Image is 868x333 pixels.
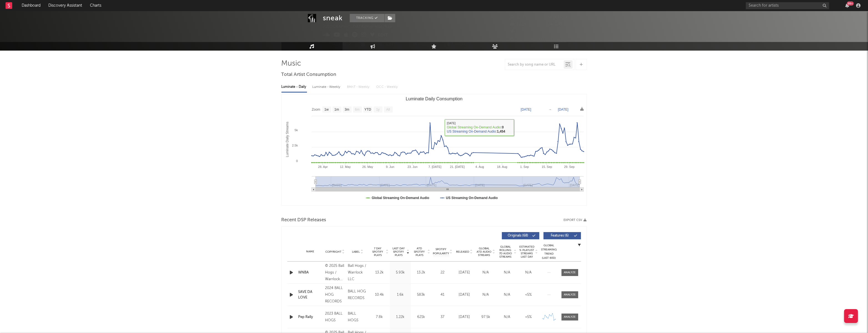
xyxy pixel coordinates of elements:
[412,314,430,320] div: 621k
[498,292,517,298] div: N/A
[564,165,575,168] text: 29. Sep
[355,108,359,112] text: 6m
[549,23,565,26] span: 3,485
[746,2,829,9] input: Search for artists
[364,108,371,112] text: YTD
[325,310,345,324] div: 2023 BALL HOGS
[477,247,492,257] span: Global ATD Audio Streams
[295,128,298,132] text: 5k
[547,234,573,237] span: Features ( 6 )
[298,250,322,254] div: Name
[372,196,429,200] text: Global Streaming On-Demand Audio
[344,108,349,112] text: 3m
[391,314,409,320] div: 1.22k
[477,270,495,275] div: N/A
[323,40,358,49] button: Tracking
[348,263,368,283] div: Ball Hogs / Warrlock LLC
[386,165,394,168] text: 9. Jun
[510,23,527,26] span: 1,210
[281,82,307,92] div: Luminate - Daily
[334,108,339,112] text: 1m
[371,270,389,275] div: 13.2k
[542,165,552,168] text: 15. Sep
[296,159,298,163] text: 0
[497,165,507,168] text: 18. Aug
[477,292,495,298] div: N/A
[564,218,587,222] button: Export CSV
[282,94,587,205] svg: Luminate Daily Consumption
[371,247,385,257] span: 7 Day Spotify Plays
[371,314,389,320] div: 7.8k
[325,285,345,305] div: 2024 BALL HOG RECORDS
[285,122,289,157] text: Luminate Daily Streams
[477,314,495,320] div: 97.5k
[520,165,529,168] text: 1. Sep
[412,270,430,275] div: 13.2k
[352,250,360,254] span: Label
[410,40,442,49] a: Benchmark
[312,108,320,112] text: Zoom
[391,247,406,257] span: Last Day Spotify Plays
[298,289,322,300] a: SAVE DA LOVE
[325,250,341,254] span: Copyright
[433,292,452,298] div: 41
[549,15,567,19] span: 13,093
[558,108,568,111] text: [DATE]
[475,165,484,168] text: 4. Aug
[845,3,849,8] button: 99+
[407,165,417,168] text: 23. Jun
[292,144,298,147] text: 2.5k
[348,310,368,324] div: BALL HOGS
[323,14,343,22] div: sneak
[386,108,390,112] text: All
[446,196,498,200] text: US Streaming On-Demand Audio
[371,40,407,49] button: Email AlertsOn
[298,270,322,275] a: WNBA
[433,314,452,320] div: 37
[318,165,328,168] text: 28. Apr
[378,32,388,39] button: Edit
[281,217,326,223] span: Recent DSP Releases
[505,63,564,67] input: Search by song name or URL
[498,270,517,275] div: N/A
[325,263,345,283] div: © 2025 Ball Hogs / Warrlock LLC
[455,270,474,275] div: [DATE]
[544,232,581,239] button: Features(6)
[298,314,322,320] a: Pep Rally
[450,165,465,168] text: 21. [DATE]
[391,292,409,298] div: 1.6k
[313,82,342,92] div: Luminate - Weekly
[510,15,528,19] span: 9,666
[281,71,336,78] span: Total Artist Consumption
[391,270,409,275] div: 5.93k
[324,108,329,112] text: 1w
[371,292,389,298] div: 10.4k
[340,165,351,168] text: 12. May
[362,165,373,168] text: 26. May
[505,234,531,237] span: Originals ( 68 )
[455,292,474,298] div: [DATE]
[412,292,430,298] div: 583k
[498,314,517,320] div: N/A
[519,292,538,298] div: <5%
[847,1,854,6] div: 99 +
[406,96,462,101] text: Luminate Daily Consumption
[549,108,552,111] text: →
[433,247,449,256] span: Spotify Popularity
[418,41,439,48] span: Benchmark
[323,24,399,30] div: [GEOGRAPHIC_DATA] | Hip-Hop/Rap
[445,40,471,49] button: Summary
[498,245,513,259] span: Global Rolling 7D Audio Streams
[521,108,531,111] text: [DATE]
[376,108,380,112] text: 1y
[433,270,452,275] div: 22
[510,38,563,41] span: 63,150 Monthly Listeners
[455,314,474,320] div: [DATE]
[519,245,535,259] span: Estimated % Playlist Streams Last Day
[350,14,384,22] button: Tracking
[428,165,441,168] text: 7. [DATE]
[412,247,427,257] span: ATD Spotify Plays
